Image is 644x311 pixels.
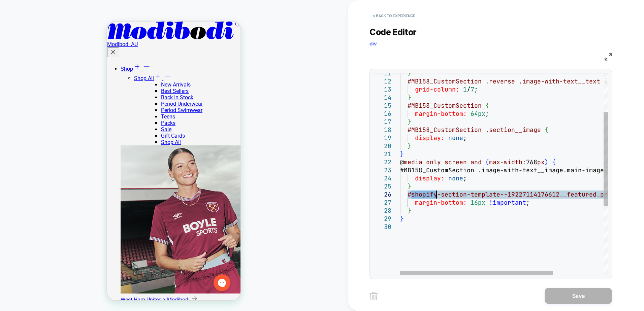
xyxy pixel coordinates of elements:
span: margin-bottom: [415,199,467,206]
span: 768 [526,158,537,166]
span: only [426,158,441,166]
span: West Ham United x Modibodi [13,275,83,281]
span: and [471,158,482,166]
span: ( [485,158,489,166]
span: #MB158_CustomSection .image-with-text__image.mai [400,166,578,174]
span: } [408,118,411,126]
span: } [408,142,411,150]
a: Sale [54,105,64,111]
span: / [467,85,471,93]
div: 23 [373,166,391,174]
a: New Arrivals [54,60,84,66]
span: ; [526,199,530,206]
div: 17 [373,118,391,126]
span: #shopify-section-template--19227114176612__feature [408,191,593,198]
iframe: Gorgias live chat messenger [103,250,127,272]
span: ; [474,85,478,93]
span: 1 [463,85,467,93]
span: none [448,174,463,182]
span: .section__image [485,126,541,134]
span: grid-column: [415,85,459,93]
span: ; [485,110,489,117]
span: } [400,150,404,158]
div: 27 [373,199,391,207]
span: } [408,182,411,190]
span: ; [463,134,467,142]
div: 12 [373,77,391,85]
a: Period Underwear [54,79,96,85]
span: #MB158_CustomSection [408,102,482,109]
img: West Ham United x Modibodi [13,124,162,272]
span: } [408,207,411,214]
span: } [408,94,411,101]
div: 20 [373,142,391,150]
div: 18 [373,126,391,134]
span: display: [415,174,445,182]
button: < Back to experience [369,10,419,21]
div: 19 [373,134,391,142]
svg: Plus icon [26,41,34,49]
div: 30 [373,223,391,231]
span: px [537,158,545,166]
span: 64px [471,110,485,117]
svg: Plus icon [47,50,55,59]
span: margin-bottom: [415,110,467,117]
div: 22 [373,158,391,166]
span: screen [445,158,467,166]
span: ) [545,158,548,166]
a: Teens [54,92,68,98]
div: 26 [373,191,391,199]
span: n-image [578,166,604,174]
a: Best Sellers [54,66,82,73]
a: Period Swimwear [54,85,95,92]
div: 14 [373,94,391,102]
img: delete [369,292,378,300]
div: 29 [373,215,391,223]
a: Packs [54,98,68,105]
div: 15 [373,102,391,110]
span: div [369,40,377,47]
img: fullscreen [605,53,612,61]
span: 7 [471,85,474,93]
a: Shop [13,44,43,50]
div: 28 [373,207,391,215]
span: { [545,126,548,134]
div: 25 [373,182,391,191]
span: } [400,215,404,222]
span: display: [415,134,445,142]
span: 16px [471,199,485,206]
a: Shop All [54,117,74,124]
span: Code Editor [369,27,417,37]
div: 21 [373,150,391,158]
a: Shop [27,54,64,60]
span: @ [400,158,404,166]
a: Gift Cards [54,111,78,117]
span: { [485,102,489,109]
a: West Ham United x Modibodi [13,275,91,281]
svg: Minus icon [35,41,43,49]
div: 24 [373,174,391,182]
span: #MB158_CustomSection [408,126,482,134]
svg: Cross icon [3,27,9,34]
span: max-width: [489,158,526,166]
a: Back In Stock [54,73,86,79]
span: { [552,158,556,166]
div: 13 [373,85,391,94]
span: #MB158_CustomSection [408,77,482,85]
div: 16 [373,110,391,118]
span: media [404,158,422,166]
span: none [448,134,463,142]
svg: Minus icon [56,50,64,59]
span: ; [463,174,467,182]
span: !important [489,199,526,206]
a: West Ham United x Modibodi [13,124,133,273]
span: .image-with-text__text [519,77,600,85]
button: Save [545,288,612,304]
span: .reverse [485,77,515,85]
